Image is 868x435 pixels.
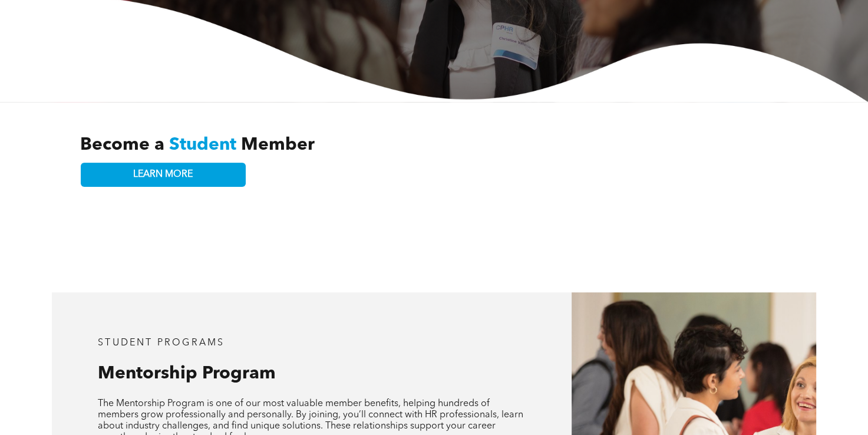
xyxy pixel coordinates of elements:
[98,338,225,348] span: student programs
[80,136,164,154] span: Become a
[169,136,236,154] span: Student
[241,136,315,154] span: Member
[98,363,526,384] h3: Mentorship Program
[133,169,193,180] span: LEARN MORE
[81,163,246,187] a: LEARN MORE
